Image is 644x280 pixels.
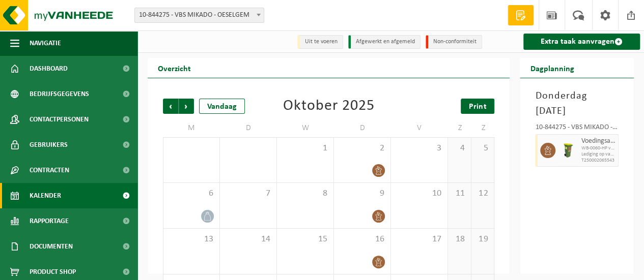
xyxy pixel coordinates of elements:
[581,145,615,151] span: WB-0060-HP voedingsafval, bevat producten van dierlijke oors
[30,158,69,183] span: Contracten
[581,151,615,158] span: Lediging op vaste frequentie
[561,143,576,158] img: WB-0060-HPE-GN-50
[30,56,68,81] span: Dashboard
[339,188,385,199] span: 9
[348,35,421,49] li: Afgewerkt en afgemeld
[277,119,334,137] td: W
[163,99,178,114] span: Vorige
[426,35,482,49] li: Non-conformiteit
[199,99,245,114] div: Vandaag
[148,58,201,78] h2: Overzicht
[396,143,442,154] span: 3
[30,81,89,107] span: Bedrijfsgegevens
[469,103,486,111] span: Print
[396,234,442,245] span: 17
[30,234,73,259] span: Documenten
[477,234,489,245] span: 19
[535,88,619,119] h3: Donderdag [DATE]
[30,183,61,208] span: Kalender
[391,119,448,137] td: V
[282,188,328,199] span: 8
[448,119,471,137] td: Z
[477,143,489,154] span: 5
[520,58,584,78] h2: Dagplanning
[30,30,61,56] span: Navigatie
[134,8,264,23] span: 10-844275 - VBS MIKADO - OESELGEM
[225,188,271,199] span: 7
[30,208,69,234] span: Rapportage
[339,143,385,154] span: 2
[297,35,343,49] li: Uit te voeren
[30,107,89,132] span: Contactpersonen
[220,119,277,137] td: D
[283,99,375,114] div: Oktober 2025
[169,234,214,245] span: 13
[453,188,466,199] span: 11
[169,188,214,199] span: 6
[282,234,328,245] span: 15
[581,158,615,164] span: T250002065543
[453,234,466,245] span: 18
[535,124,619,134] div: 10-844275 - VBS MIKADO - OESELGEM
[30,132,68,158] span: Gebruikers
[471,119,495,137] td: Z
[339,234,385,245] span: 16
[396,188,442,199] span: 10
[179,99,194,114] span: Volgende
[453,143,466,154] span: 4
[334,119,391,137] td: D
[282,143,328,154] span: 1
[461,99,494,114] a: Print
[163,119,220,137] td: M
[135,8,264,22] span: 10-844275 - VBS MIKADO - OESELGEM
[477,188,489,199] span: 12
[581,137,615,145] span: Voedingsafval, bevat producten van dierlijke oorsprong, onverpakt, categorie 3
[523,34,640,50] a: Extra taak aanvragen
[225,234,271,245] span: 14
